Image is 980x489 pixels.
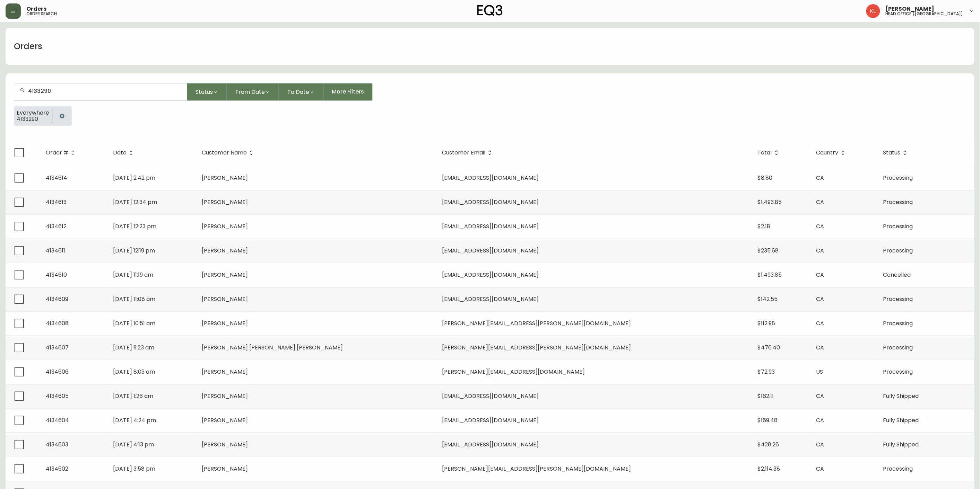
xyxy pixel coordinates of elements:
span: Processing [883,247,913,255]
span: $235.68 [758,247,779,255]
span: Processing [883,295,913,303]
span: [EMAIL_ADDRESS][DOMAIN_NAME] [442,416,539,424]
span: CA [816,295,824,303]
img: 2c0c8aa7421344cf0398c7f872b772b5 [866,4,880,18]
span: [PERSON_NAME][EMAIL_ADDRESS][PERSON_NAME][DOMAIN_NAME] [442,319,631,327]
span: 4134603 [46,441,68,448]
span: CA [816,247,824,255]
span: 4134609 [46,295,68,303]
span: [EMAIL_ADDRESS][DOMAIN_NAME] [442,295,539,303]
span: To Date [287,88,309,96]
span: [DATE] 1:26 am [113,392,153,400]
span: CA [816,416,824,424]
span: 4134607 [46,344,69,352]
span: [DATE] 12:34 pm [113,198,157,206]
span: [PERSON_NAME] [202,222,248,230]
span: [PERSON_NAME] [202,271,248,279]
span: [EMAIL_ADDRESS][DOMAIN_NAME] [442,198,539,206]
span: CA [816,271,824,279]
span: CA [816,344,824,352]
span: Fully Shipped [883,416,919,424]
span: [EMAIL_ADDRESS][DOMAIN_NAME] [442,174,539,182]
span: CA [816,198,824,206]
span: Processing [883,368,913,376]
span: [PERSON_NAME] [202,247,248,255]
span: [PERSON_NAME] [202,295,248,303]
span: [PERSON_NAME][EMAIL_ADDRESS][PERSON_NAME][DOMAIN_NAME] [442,465,631,473]
span: [DATE] 4:13 pm [113,441,154,448]
span: [DATE] 9:23 am [113,344,154,352]
span: $428.26 [758,441,779,448]
span: Date [113,151,127,155]
h5: head office ([GEOGRAPHIC_DATA]) [886,12,963,16]
span: Status [883,150,910,156]
span: [PERSON_NAME] [202,465,248,473]
span: [PERSON_NAME] [202,416,248,424]
span: [PERSON_NAME] [202,174,248,182]
span: Processing [883,344,913,352]
span: [EMAIL_ADDRESS][DOMAIN_NAME] [442,441,539,448]
span: Order # [46,150,77,156]
span: Fully Shipped [883,392,919,400]
span: [DATE] 12:19 pm [113,247,155,255]
span: 4134605 [46,392,69,400]
span: CA [816,441,824,448]
span: 4134604 [46,416,69,424]
span: Processing [883,198,913,206]
span: CA [816,222,824,230]
span: 4134608 [46,319,69,327]
span: Country [816,151,839,155]
span: $2,114.38 [758,465,780,473]
span: Processing [883,319,913,327]
span: Customer Email [442,150,494,156]
span: [DATE] 12:23 pm [113,222,156,230]
span: 4134613 [46,198,67,206]
span: CA [816,319,824,327]
span: [PERSON_NAME] [202,392,248,400]
span: [DATE] 11:08 am [113,295,155,303]
img: logo [477,5,503,16]
span: Total [758,151,772,155]
span: $1,493.85 [758,271,782,279]
span: [DATE] 10:51 am [113,319,155,327]
span: Processing [883,465,913,473]
span: Processing [883,222,913,230]
span: [EMAIL_ADDRESS][DOMAIN_NAME] [442,271,539,279]
span: Customer Name [202,150,256,156]
span: [PERSON_NAME] [PERSON_NAME] [PERSON_NAME] [202,344,343,352]
span: CA [816,392,824,400]
span: [EMAIL_ADDRESS][DOMAIN_NAME] [442,392,539,400]
span: [DATE] 11:19 am [113,271,153,279]
span: 4134610 [46,271,67,279]
span: 4134602 [46,465,68,473]
span: $112.98 [758,319,775,327]
span: [DATE] 2:42 pm [113,174,155,182]
span: Fully Shipped [883,441,919,448]
span: $476.40 [758,344,780,352]
button: More Filters [323,83,373,101]
button: Status [187,83,227,101]
button: From Date [227,83,279,101]
span: Country [816,150,848,156]
span: [DATE] 8:03 am [113,368,155,376]
span: Status [196,88,213,96]
span: [PERSON_NAME] [202,368,248,376]
span: Cancelled [883,271,911,279]
span: Customer Email [442,151,485,155]
span: $1,493.85 [758,198,782,206]
span: [PERSON_NAME] [202,319,248,327]
span: [PERSON_NAME][EMAIL_ADDRESS][PERSON_NAME][DOMAIN_NAME] [442,344,631,352]
span: [PERSON_NAME] [202,198,248,206]
span: 4134614 [46,174,67,182]
span: Date [113,150,136,156]
span: [PERSON_NAME][EMAIL_ADDRESS][DOMAIN_NAME] [442,368,585,376]
span: [DATE] 3:58 pm [113,465,155,473]
span: Orders [26,6,46,12]
span: 4134606 [46,368,69,376]
span: Customer Name [202,151,247,155]
span: $72.93 [758,368,775,376]
span: Processing [883,174,913,182]
span: [PERSON_NAME] [886,6,935,12]
span: Status [883,151,901,155]
span: Everywhere [17,110,49,116]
